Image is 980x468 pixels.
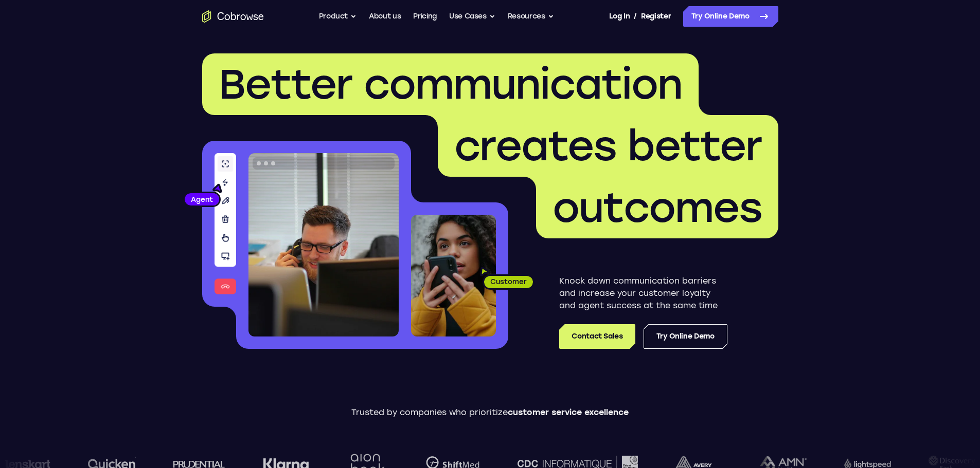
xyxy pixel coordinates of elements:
[508,6,554,27] button: Resources
[641,6,671,27] a: Register
[319,6,357,27] button: Product
[644,324,727,349] a: Try Online Demo
[369,6,401,27] a: About us
[559,275,727,312] p: Knock down communication barriers and increase your customer loyalty and agent success at the sam...
[609,6,630,27] a: Log In
[449,6,495,27] button: Use Cases
[553,183,762,232] span: outcomes
[202,10,264,23] a: Go to the home page
[559,324,635,349] a: Contact Sales
[508,407,629,417] span: customer service excellence
[634,10,637,23] span: /
[248,153,399,336] img: A customer support agent talking on the phone
[411,215,496,336] img: A customer holding their phone
[454,121,762,171] span: creates better
[413,6,437,27] a: Pricing
[219,60,682,109] span: Better communication
[128,460,180,468] img: prudential
[683,6,778,27] a: Try Online Demo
